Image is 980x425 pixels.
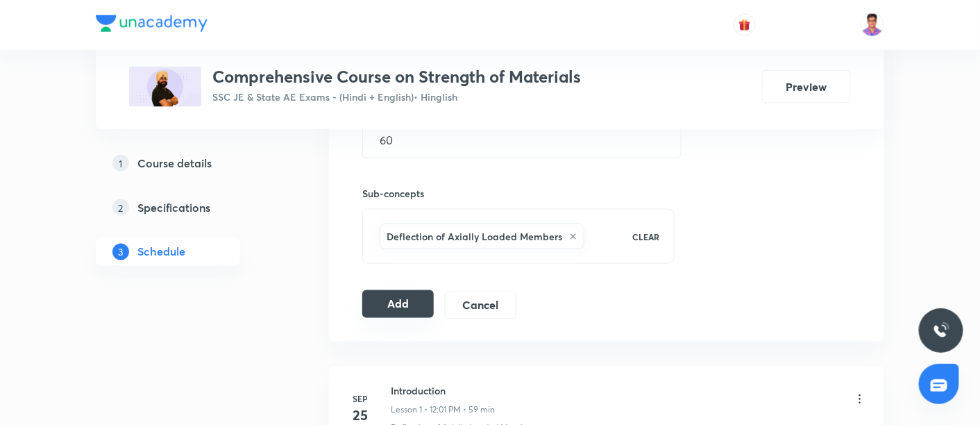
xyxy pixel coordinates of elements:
[933,322,949,339] img: ttu
[738,19,751,31] img: avatar
[112,155,129,172] p: 1
[346,393,374,406] h6: Sep
[633,231,660,243] p: CLEAR
[96,15,208,32] img: Company Logo
[137,199,210,216] h5: Specifications
[362,186,675,201] h6: Sub-concepts
[212,90,581,104] p: SSC JE & State AE Exams - (Hindi + English) • Hinglish
[129,67,201,107] img: 72768BF4-0663-4693-B9BB-B9D862E3117A_plus.png
[734,14,756,36] button: avatar
[391,384,495,399] h6: Introduction
[363,122,681,158] input: 60
[391,404,495,417] p: Lesson 1 • 12:01 PM • 59 min
[387,229,562,244] h6: Deflection of Axially Loaded Members
[762,70,851,103] button: Preview
[137,244,185,260] h5: Schedule
[861,13,884,37] img: Tejas Sharma
[137,155,212,172] h5: Course details
[112,199,129,216] p: 2
[362,290,434,318] button: Add
[96,15,208,35] a: Company Logo
[445,292,516,319] button: Cancel
[212,67,581,87] h3: Comprehensive Course on Strength of Materials
[96,194,285,222] a: 2Specifications
[112,244,129,260] p: 3
[96,149,285,177] a: 1Course details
